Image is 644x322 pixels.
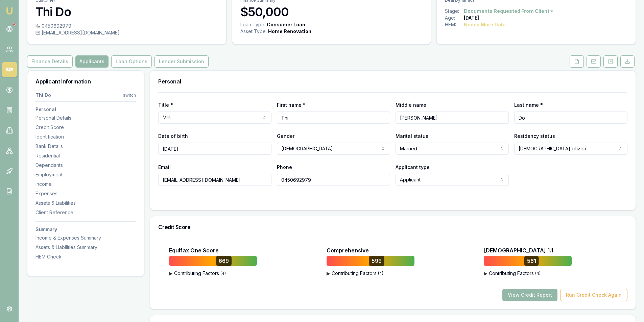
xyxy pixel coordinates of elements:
[378,271,383,276] span: ( 4 )
[35,244,136,251] div: Assets & Liabilities Summary
[169,270,257,277] button: ▶Contributing Factors(4)
[123,93,136,98] div: switch
[158,79,627,84] h3: Personal
[396,133,428,139] label: Marital status
[75,55,109,68] button: Applicants
[35,107,136,112] h3: Personal
[158,143,271,155] input: DD/MM/YYYY
[327,246,369,254] p: Comprehensive
[216,256,232,266] div: 669
[35,92,51,99] div: Thi Do
[277,133,294,139] label: Gender
[110,55,153,68] a: Loan Options
[240,28,267,35] div: Asset Type :
[35,181,136,188] div: Income
[35,79,136,84] h3: Applicant Information
[445,21,464,28] div: HEM:
[484,270,487,277] span: ▶
[535,271,541,276] span: ( 4 )
[277,164,292,170] label: Phone
[35,124,136,131] div: Credit Score
[5,7,14,15] img: emu-icon-u.png
[484,246,553,254] p: [DEMOGRAPHIC_DATA] 1.1
[396,164,430,170] label: Applicant type
[35,162,136,169] div: Dependants
[464,8,554,15] button: Documents Requested From Client
[327,270,330,277] span: ▶
[514,102,543,108] label: Last name *
[268,28,311,35] div: Home Renovation
[35,152,136,159] div: Residential
[445,15,464,21] div: Age:
[154,55,209,68] button: Lender Submission
[514,133,555,139] label: Residency status
[464,21,506,28] div: Needs More Data
[35,143,136,150] div: Bank Details
[240,5,423,19] h3: $50,000
[502,289,557,301] button: View Credit Report
[35,115,136,121] div: Personal Details
[35,23,218,29] div: 0450692979
[169,270,173,277] span: ▶
[35,5,218,19] h3: Thi Do
[35,234,136,241] div: Income & Expenses Summary
[560,289,627,301] button: Run Credit Check Again
[396,102,426,108] label: Middle name
[158,102,173,108] label: Title *
[267,21,305,28] div: Consumer Loan
[35,190,136,197] div: Expenses
[464,15,479,21] div: [DATE]
[153,55,210,68] a: Lender Submission
[35,209,136,216] div: Client Reference
[158,133,188,139] label: Date of birth
[445,8,464,15] div: Stage:
[369,256,384,266] div: 599
[35,29,218,36] div: [EMAIL_ADDRESS][DOMAIN_NAME]
[35,133,136,140] div: Identification
[35,171,136,178] div: Employment
[524,256,539,266] div: 561
[327,270,414,277] button: ▶Contributing Factors(4)
[277,102,306,108] label: First name *
[240,21,265,28] div: Loan Type:
[220,271,226,276] span: ( 4 )
[35,253,136,260] div: HEM Check
[158,224,627,230] h3: Credit Score
[35,227,136,232] h3: Summary
[27,55,74,68] a: Finance Details
[74,55,110,68] a: Applicants
[158,164,171,170] label: Email
[111,55,152,68] button: Loan Options
[35,200,136,206] div: Assets & Liabilities
[484,270,572,277] button: ▶Contributing Factors(4)
[27,55,73,68] button: Finance Details
[169,246,219,254] p: Equifax One Score
[277,174,390,186] input: 0431 234 567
